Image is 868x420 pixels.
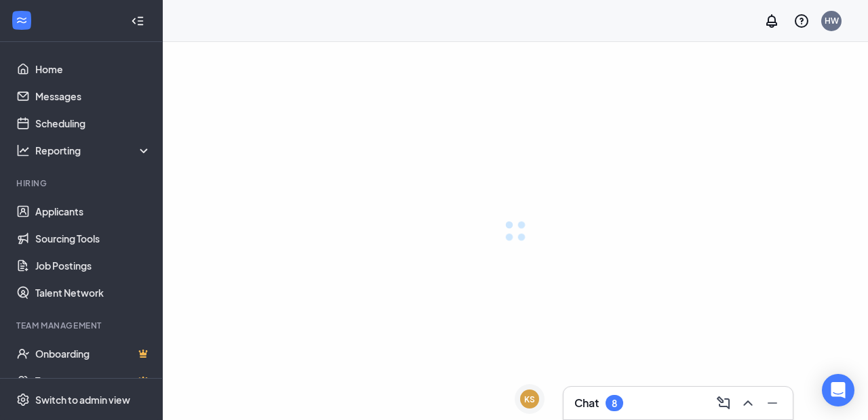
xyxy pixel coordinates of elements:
[16,177,149,189] div: Hiring
[740,395,756,411] svg: ChevronUp
[574,396,599,411] h3: Chat
[35,393,130,406] div: Switch to admin view
[35,110,151,137] a: Scheduling
[793,13,810,29] svg: QuestionInfo
[35,279,151,306] a: Talent Network
[764,395,781,411] svg: Minimize
[764,13,780,29] svg: Notifications
[35,340,151,367] a: OnboardingCrown
[35,56,151,83] a: Home
[612,398,617,409] div: 8
[711,392,733,414] button: ComposeMessage
[35,252,151,279] a: Job Postings
[35,367,151,394] a: TeamCrown
[35,83,151,110] a: Messages
[35,144,152,157] div: Reporting
[131,14,144,28] svg: Collapse
[822,374,854,406] div: Open Intercom Messenger
[736,392,757,414] button: ChevronUp
[15,14,28,27] svg: WorkstreamLogo
[16,144,30,157] svg: Analysis
[35,225,151,252] a: Sourcing Tools
[35,198,151,225] a: Applicants
[524,394,535,405] div: KS
[16,320,149,331] div: Team Management
[825,15,839,26] div: HW
[16,393,30,406] svg: Settings
[715,395,732,411] svg: ComposeMessage
[760,392,782,414] button: Minimize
